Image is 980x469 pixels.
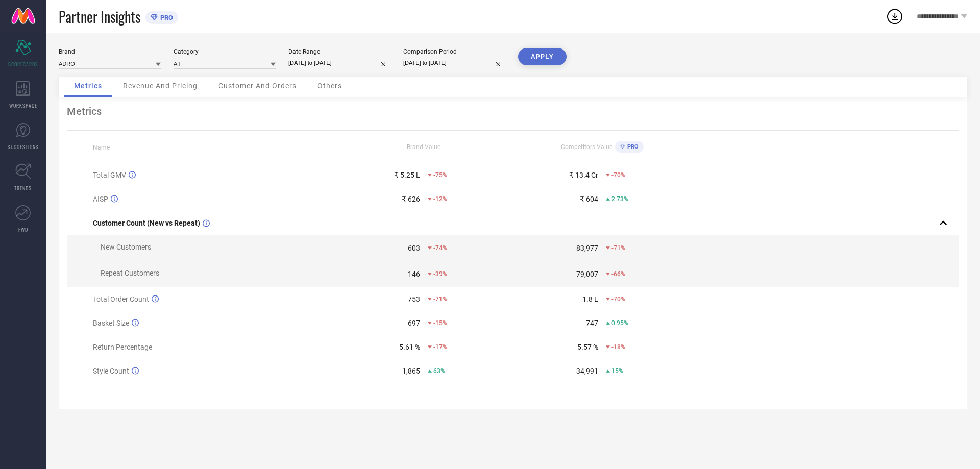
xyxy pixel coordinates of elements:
[158,14,173,21] span: PRO
[403,48,505,55] div: Comparison Period
[408,319,420,327] div: 697
[433,270,447,278] span: -39%
[394,171,420,179] div: ₹ 5.25 L
[67,105,959,117] div: Metrics
[433,367,445,375] span: 63%
[93,343,152,351] span: Return Percentage
[407,143,440,151] span: Brand Value
[18,226,28,233] span: FWD
[625,143,639,150] span: PRO
[403,58,505,68] input: Select comparison period
[93,319,129,327] span: Basket Size
[59,48,161,55] div: Brand
[611,171,625,179] span: -70%
[402,195,420,203] div: ₹ 626
[611,195,628,203] span: 2.73%
[93,367,129,375] span: Style Count
[611,343,625,351] span: -18%
[433,319,447,327] span: -15%
[8,60,38,68] span: SCORECARDS
[402,367,420,375] div: 1,865
[576,367,598,375] div: 34,991
[576,270,598,278] div: 79,007
[218,82,297,90] span: Customer And Orders
[8,143,39,151] span: SUGGESTIONS
[886,7,904,26] div: Open download list
[59,6,140,27] span: Partner Insights
[93,171,126,179] span: Total GMV
[93,295,149,303] span: Total Order Count
[582,295,598,303] div: 1.8 L
[14,184,32,192] span: TRENDS
[611,295,625,303] span: -70%
[101,243,151,251] span: New Customers
[174,48,276,55] div: Category
[93,195,108,203] span: AISP
[611,244,625,252] span: -71%
[288,48,390,55] div: Date Range
[433,244,447,252] span: -74%
[611,270,625,278] span: -66%
[408,270,420,278] div: 146
[576,244,598,252] div: 83,977
[586,319,598,327] div: 747
[569,171,598,179] div: ₹ 13.4 Cr
[611,319,628,327] span: 0.95%
[101,269,159,277] span: Repeat Customers
[317,82,342,90] span: Others
[9,102,37,109] span: WORKSPACE
[399,343,420,351] div: 5.61 %
[408,244,420,252] div: 603
[433,171,447,179] span: -75%
[433,343,447,351] span: -17%
[123,82,198,90] span: Revenue And Pricing
[74,82,102,90] span: Metrics
[577,343,598,351] div: 5.57 %
[93,144,110,151] span: Name
[408,295,420,303] div: 753
[518,48,567,65] button: APPLY
[433,295,447,303] span: -71%
[611,367,623,375] span: 15%
[433,195,447,203] span: -12%
[580,195,598,203] div: ₹ 604
[561,143,612,151] span: Competitors Value
[93,219,200,227] span: Customer Count (New vs Repeat)
[288,58,390,68] input: Select date range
